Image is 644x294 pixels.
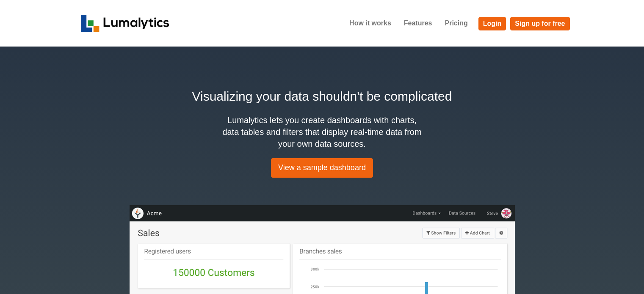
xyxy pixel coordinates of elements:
h4: Lumalytics lets you create dashboards with charts, data tables and filters that display real-time... [221,114,424,150]
a: Sign up for free [510,17,569,30]
a: Pricing [438,13,474,34]
a: Login [478,17,506,30]
h2: Visualizing your data shouldn't be complicated [81,87,564,106]
img: logo_v2-f34f87db3d4d9f5311d6c47995059ad6168825a3e1eb260e01c8041e89355404.png [81,15,169,32]
a: How it works [343,13,398,34]
a: Features [398,13,439,34]
a: View a sample dashboard [271,158,373,178]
